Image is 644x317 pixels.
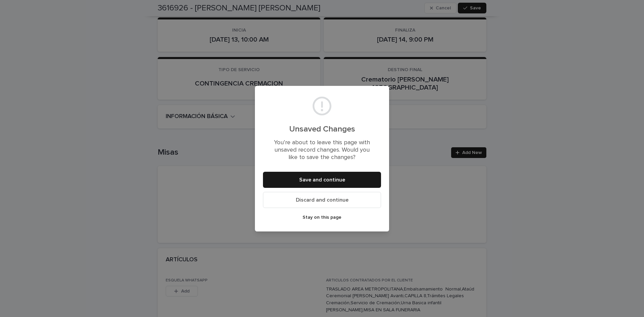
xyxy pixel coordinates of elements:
span: Save and continue [299,177,345,182]
span: Discard and continue [296,197,348,203]
button: Discard and continue [263,192,381,208]
button: Stay on this page [263,212,381,223]
h2: Unsaved Changes [271,124,373,134]
button: Save and continue [263,172,381,188]
span: Stay on this page [303,215,341,220]
p: You’re about to leave this page with unsaved record changes. Would you like to save the changes? [271,139,373,161]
